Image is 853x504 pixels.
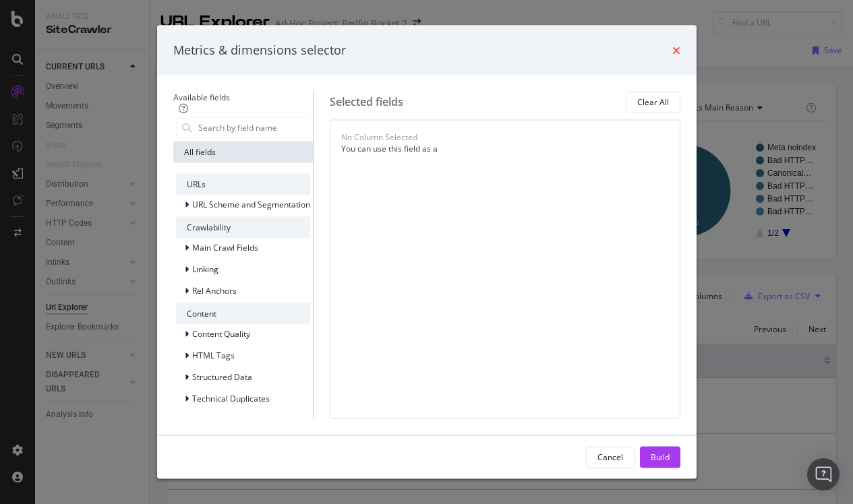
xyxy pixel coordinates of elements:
[192,393,270,404] span: Technical Duplicates
[173,141,313,162] div: All fields
[807,458,840,491] div: Open Intercom Messenger
[637,96,669,108] div: Clear All
[626,91,680,113] button: Clear All
[341,142,669,154] div: You can use this field as a
[192,350,235,361] span: HTML Tags
[192,263,218,275] span: Linking
[192,199,310,210] span: URL Scheme and Segmentation
[192,285,237,296] span: Rel Anchors
[597,451,623,463] div: Cancel
[197,117,310,137] input: Search by field name
[176,216,310,238] div: Crawlability
[192,371,252,383] span: Structured Data
[192,328,250,340] span: Content Quality
[176,303,310,324] div: Content
[176,173,310,195] div: URLs
[173,91,313,102] div: Available fields
[586,446,635,468] button: Cancel
[640,446,680,468] button: Build
[672,42,680,59] div: times
[341,131,417,142] div: No Column Selected
[651,451,670,463] div: Build
[173,42,346,59] div: Metrics & dimensions selector
[192,242,258,253] span: Main Crawl Fields
[330,94,403,110] div: Selected fields
[157,26,697,479] div: modal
